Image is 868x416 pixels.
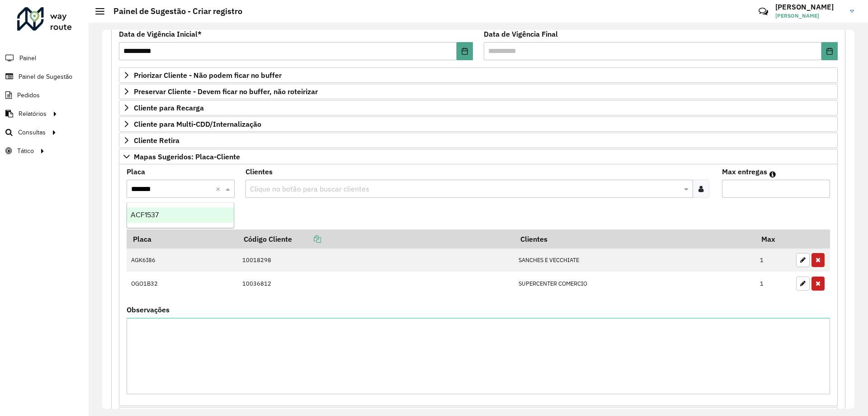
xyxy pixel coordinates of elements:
span: Priorizar Cliente - Não podem ficar no buffer [134,72,282,79]
th: Clientes [514,230,755,249]
span: Cliente Retira [134,137,179,144]
div: Mapas Sugeridos: Placa-Cliente [119,164,838,406]
a: Cliente para Multi-CDD/Internalização [119,116,838,132]
td: 10036812 [237,272,514,295]
a: Mapas Sugeridos: Placa-Cliente [119,149,838,164]
h3: [PERSON_NAME] [775,3,843,11]
a: Cliente Retira [119,133,838,148]
span: Consultas [18,128,46,137]
label: Clientes [245,166,273,177]
th: Max [755,230,792,249]
span: Relatórios [19,109,47,119]
button: Choose Date [457,42,473,60]
a: Cliente para Recarga [119,100,838,115]
span: Preservar Cliente - Devem ficar no buffer, não roteirizar [134,88,318,95]
label: Data de Vigência Inicial [119,29,202,39]
label: Placa [127,166,145,177]
th: Código Cliente [237,230,514,249]
td: 10018298 [237,249,514,272]
span: Tático [17,146,34,156]
button: Choose Date [821,42,838,60]
a: Contato Rápido [754,2,773,21]
h2: Painel de Sugestão - Criar registro [104,6,242,16]
th: Placa [127,230,237,249]
label: Max entregas [722,166,767,177]
label: Observações [127,304,170,315]
a: Preservar Cliente - Devem ficar no buffer, não roteirizar [119,84,838,99]
span: Cliente para Recarga [134,104,204,111]
a: Priorizar Cliente - Não podem ficar no buffer [119,67,838,83]
td: SANCHES E VECCHIATE [514,249,755,272]
span: Mapas Sugeridos: Placa-Cliente [134,153,240,160]
td: 1 [755,272,792,295]
span: ACF1537 [131,211,159,219]
td: 1 [755,249,792,272]
span: Clear all [216,183,223,194]
ng-dropdown-panel: Options list [127,202,234,228]
td: AGK6I86 [127,249,237,272]
span: Painel de Sugestão [19,72,72,81]
label: Data de Vigência Final [484,29,558,39]
span: Pedidos [17,91,40,100]
a: Copiar [292,234,321,244]
em: Máximo de clientes que serão colocados na mesma rota com os clientes informados [769,171,776,178]
span: [PERSON_NAME] [775,12,843,20]
td: OGO1B32 [127,272,237,295]
td: SUPERCENTER COMERCIO [514,272,755,295]
span: Painel [19,53,36,63]
span: Cliente para Multi-CDD/Internalização [134,120,261,128]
